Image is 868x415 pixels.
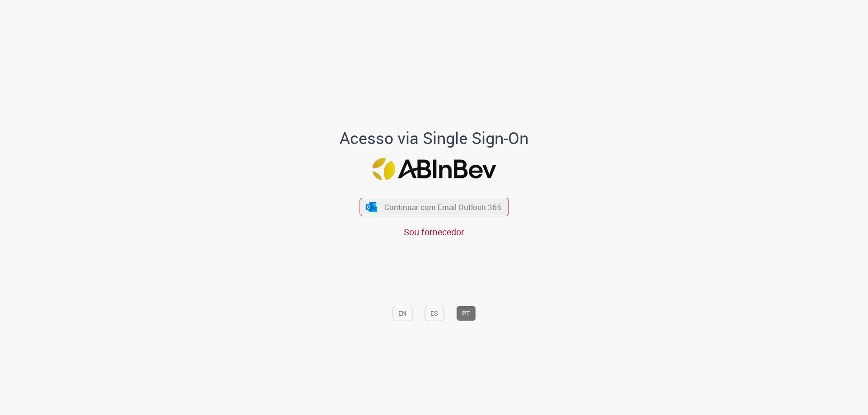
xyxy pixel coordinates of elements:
button: ícone Azure/Microsoft 360 Continuar com Email Outlook 365 [359,198,509,216]
button: ES [425,306,444,321]
h1: Acesso via Single Sign-On [309,129,560,147]
img: Logo ABInBev [372,158,496,180]
button: EN [392,306,412,321]
span: Continuar com Email Outlook 365 [384,202,501,212]
a: Sou fornecedor [404,226,464,238]
button: PT [456,306,476,321]
img: ícone Azure/Microsoft 360 [365,202,378,212]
